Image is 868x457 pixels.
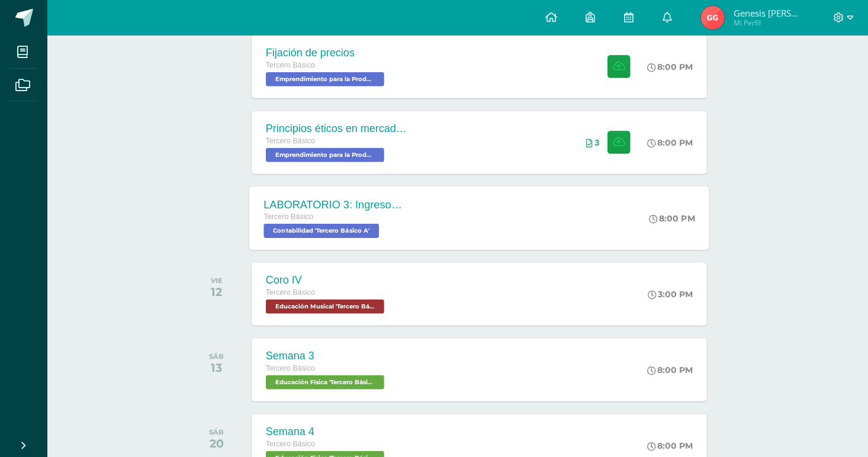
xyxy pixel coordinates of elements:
div: 8:00 PM [647,137,693,148]
div: 12 [211,285,223,299]
span: Genesis [PERSON_NAME] [734,7,805,19]
span: Educación Musical 'Tercero Básico A' [266,300,384,314]
div: 3:00 PM [648,289,693,300]
span: Emprendimiento para la Productividad 'Tercero Básico A' [266,148,384,162]
span: Tercero Básico [266,61,315,69]
span: Contabilidad 'Tercero Básico A' [263,224,379,238]
span: Mi Perfil [734,18,805,28]
div: LABORATORIO 3: Ingresos y deducciones laborales. [263,198,407,211]
div: Archivos entregados [586,138,600,147]
img: b26d26339415fef33be69fb96098ffe7.png [701,6,725,30]
span: Tercero Básico [266,440,315,448]
div: Semana 3 [266,350,387,362]
div: 8:00 PM [649,213,695,224]
span: Tercero Básico [266,288,315,297]
span: Emprendimiento para la Productividad 'Tercero Básico A' [266,72,384,86]
span: Tercero Básico [263,213,313,221]
div: SÁB [209,428,224,436]
div: Semana 4 [266,426,387,438]
div: Coro IV [266,274,387,287]
span: Tercero Básico [266,364,315,372]
div: Fijación de precios [266,47,387,59]
div: 20 [209,436,224,450]
div: Principios éticos en mercadotecnia y publicidad [266,123,408,135]
div: VIE [211,276,223,285]
div: 8:00 PM [647,62,693,72]
div: SÁB [209,352,224,361]
div: 8:00 PM [647,365,693,375]
span: Educación Física 'Tercero Básico A' [266,375,384,390]
div: 13 [209,361,224,375]
div: 8:00 PM [647,440,693,451]
span: 3 [595,138,600,147]
span: Tercero Básico [266,137,315,145]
